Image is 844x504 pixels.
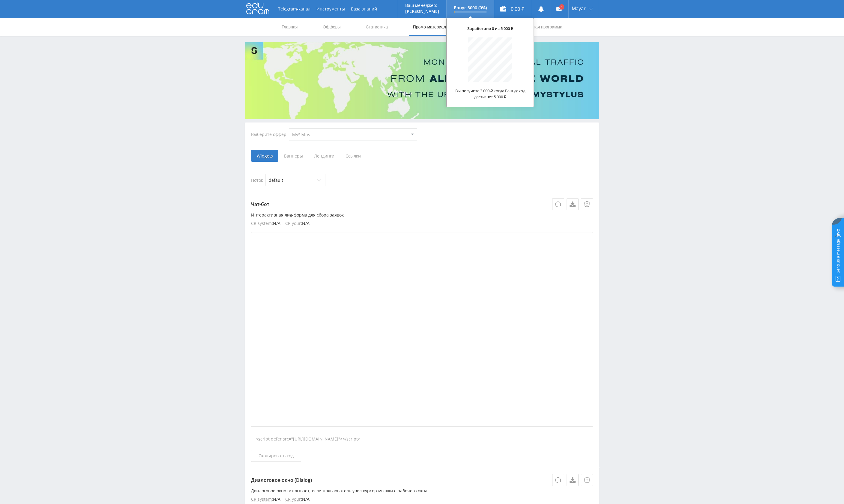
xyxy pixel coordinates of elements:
a: Главная [281,18,298,36]
span: CR system [251,497,272,502]
button: Обновить [552,198,564,210]
div: Поток [251,174,593,186]
img: Banner [245,42,599,119]
li: : N/A [285,221,310,226]
span: CR your [285,221,301,226]
p: Вы получите 3 000 ₽ когда Ваш доход достигнет 5 000 ₽ [455,88,525,100]
a: Офферы [322,18,341,36]
span: Лендинги [308,150,340,162]
span: CR your [285,497,301,502]
button: Настройки [581,474,593,486]
span: Скопировать код [259,453,294,458]
span: Mayar [572,6,586,11]
p: Ваш менеджер: [405,3,439,8]
div: Выберите оффер [251,132,289,137]
span: CR system [251,221,272,226]
button: Настройки [581,198,593,210]
li: : N/A [285,497,310,502]
p: [PERSON_NAME] [405,9,439,14]
button: Обновить [552,474,564,486]
p: Заработано 0 из 5 000 ₽ [455,25,525,31]
button: Скопировать код [251,450,301,462]
div: <script defer src="[URL][DOMAIN_NAME]"></script> [251,433,593,445]
a: Промо-материалы [412,18,450,36]
span: Widgets [251,150,278,162]
p: Диалоговое окно (Dialog) [251,474,593,486]
a: Статистика [365,18,388,36]
span: Ссылки [340,150,367,162]
a: Скачать [567,198,579,210]
a: Реферальная программа [512,18,563,36]
span: Баннеры [278,150,308,162]
p: Интерактивная лид-форма для сбора заявок [251,213,593,217]
a: Скачать [567,474,579,486]
p: Диалоговое окно всплывает, если пользователь увел курсор мышки с рабочего окна. [251,488,593,493]
li: : N/A [251,221,280,226]
textarea: <script defer src="[URL][DOMAIN_NAME]"></script> [599,468,600,468]
li: : N/A [251,497,280,502]
p: Бонус 3000 (0%) [454,5,487,10]
p: Чат-бот [251,198,593,210]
